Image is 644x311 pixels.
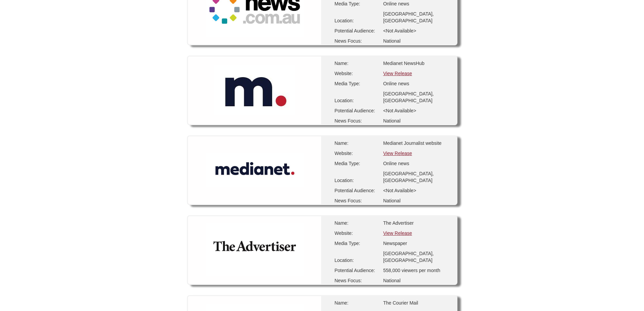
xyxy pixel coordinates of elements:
div: Name: [335,60,379,67]
div: Media Type: [335,160,379,167]
div: Media Type: [335,240,379,247]
div: National [383,38,451,44]
div: The Courier Mail [383,299,451,306]
div: Online news [383,0,451,7]
div: [GEOGRAPHIC_DATA], [GEOGRAPHIC_DATA] [383,250,451,264]
img: The Advertiser [206,223,304,276]
div: <Not Available> [383,107,451,114]
div: Potential Audience: [335,27,379,34]
div: Website: [335,230,379,237]
a: View Release [383,71,412,76]
div: Name: [335,220,379,226]
div: News Focus: [335,277,379,284]
a: View Release [383,230,412,236]
div: National [383,117,451,124]
div: Location: [335,17,379,24]
div: Potential Audience: [335,107,379,114]
div: <Not Available> [383,187,451,194]
a: View Release [383,151,412,156]
div: Media Type: [335,80,379,87]
div: National [383,277,451,284]
div: National [383,197,451,204]
img: Medianet Journalist website [206,153,304,187]
div: 558,000 viewers per month [383,267,451,274]
div: Name: [335,140,379,147]
div: News Focus: [335,38,379,44]
div: [GEOGRAPHIC_DATA], [GEOGRAPHIC_DATA] [383,170,451,184]
div: Name: [335,299,379,306]
div: Location: [335,257,379,264]
div: News Focus: [335,117,379,124]
div: News Focus: [335,197,379,204]
div: Website: [335,150,379,157]
div: Medianet Journalist website [383,140,451,147]
div: Location: [335,97,379,104]
div: [GEOGRAPHIC_DATA], [GEOGRAPHIC_DATA] [383,90,451,104]
div: <Not Available> [383,27,451,34]
img: Medianet NewsHub [214,65,295,115]
div: Online news [383,160,451,167]
div: Online news [383,80,451,87]
div: Medianet NewsHub [383,60,451,67]
div: Location: [335,177,379,184]
div: Newspaper [383,240,451,247]
div: Potential Audience: [335,267,379,274]
div: Website: [335,70,379,77]
div: [GEOGRAPHIC_DATA], [GEOGRAPHIC_DATA] [383,10,451,24]
div: The Advertiser [383,220,451,226]
div: Potential Audience: [335,187,379,194]
div: Media Type: [335,0,379,7]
